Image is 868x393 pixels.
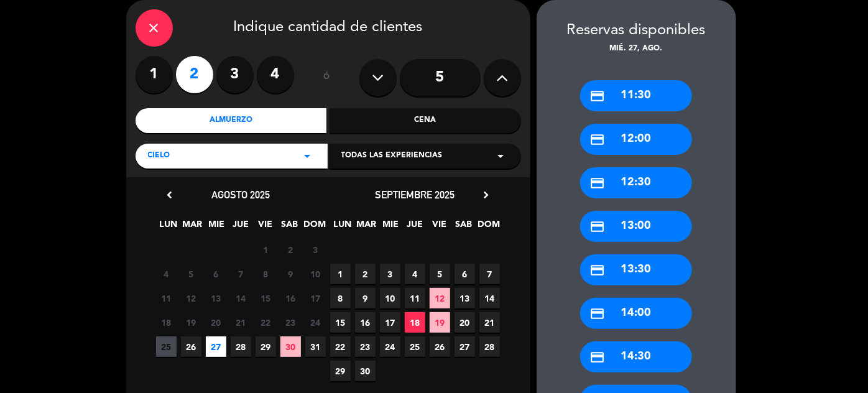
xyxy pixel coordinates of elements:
[479,312,500,333] span: 21
[156,264,177,284] span: 4
[589,262,605,278] i: credit_card
[589,175,605,191] i: credit_card
[330,312,351,333] span: 15
[355,288,376,308] span: 9
[405,288,425,308] span: 11
[455,264,475,284] span: 6
[280,312,301,333] span: 23
[381,217,401,238] span: MIE
[376,188,455,201] span: septiembre 2025
[156,288,177,308] span: 11
[330,361,351,381] span: 29
[380,288,400,308] span: 10
[305,336,326,357] span: 31
[156,336,177,357] span: 25
[430,312,450,333] span: 19
[305,239,326,260] span: 3
[405,312,425,333] span: 18
[430,264,450,284] span: 5
[479,288,500,308] span: 14
[307,56,347,99] div: ó
[455,312,475,333] span: 20
[355,336,376,357] span: 23
[256,312,276,333] span: 22
[405,264,425,284] span: 4
[148,150,170,162] span: CIELO
[231,336,251,357] span: 28
[136,9,521,47] div: Indique cantidad de clientes
[256,239,276,260] span: 1
[305,264,326,284] span: 10
[332,217,353,238] span: LUN
[580,341,692,372] div: 14:30
[380,336,400,357] span: 24
[455,288,475,308] span: 13
[147,21,162,35] i: close
[589,219,605,234] i: credit_card
[330,264,351,284] span: 1
[176,56,213,93] label: 2
[479,264,500,284] span: 7
[580,298,692,329] div: 14:00
[256,264,276,284] span: 8
[206,217,227,238] span: MIE
[181,312,201,333] span: 19
[589,349,605,365] i: credit_card
[330,108,521,133] div: Cena
[355,312,376,333] span: 16
[341,150,443,162] span: Todas las experiencias
[136,56,173,93] label: 1
[279,217,300,238] span: SAB
[206,288,226,308] span: 13
[257,56,294,93] label: 4
[181,264,201,284] span: 5
[231,312,251,333] span: 21
[305,288,326,308] span: 17
[231,288,251,308] span: 14
[405,336,425,357] span: 25
[430,336,450,357] span: 26
[580,254,692,285] div: 13:30
[206,264,226,284] span: 6
[580,167,692,198] div: 12:30
[256,336,276,357] span: 29
[580,80,692,111] div: 11:30
[589,88,605,104] i: credit_card
[305,312,326,333] span: 24
[231,264,251,284] span: 7
[231,217,251,238] span: JUE
[589,132,605,147] i: credit_card
[156,312,177,333] span: 18
[480,188,493,201] i: chevron_right
[280,288,301,308] span: 16
[300,149,315,164] i: arrow_drop_down
[303,217,324,238] span: DOM
[206,312,226,333] span: 20
[280,239,301,260] span: 2
[330,288,351,308] span: 8
[479,336,500,357] span: 28
[356,217,377,238] span: MAR
[182,217,203,238] span: MAR
[158,217,178,238] span: LUN
[206,336,226,357] span: 27
[355,264,376,284] span: 2
[181,288,201,308] span: 12
[256,288,276,308] span: 15
[494,149,509,164] i: arrow_drop_down
[216,56,254,93] label: 3
[455,336,475,357] span: 27
[405,217,425,238] span: JUE
[589,306,605,321] i: credit_card
[136,108,327,133] div: Almuerzo
[380,312,400,333] span: 17
[453,217,474,238] span: SAB
[580,211,692,242] div: 13:00
[280,264,301,284] span: 9
[255,217,275,238] span: VIE
[478,217,498,238] span: DOM
[430,288,450,308] span: 12
[164,188,177,201] i: chevron_left
[280,336,301,357] span: 30
[355,361,376,381] span: 30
